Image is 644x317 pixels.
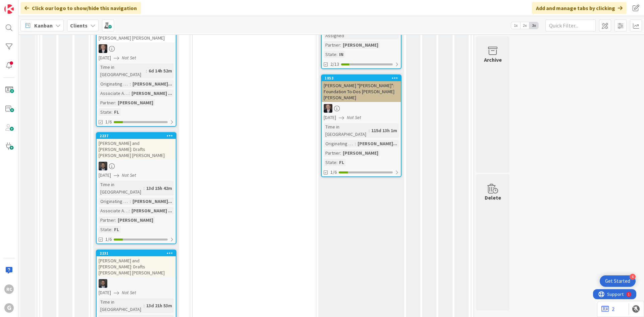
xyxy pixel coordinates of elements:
[340,149,341,157] span: :
[370,127,399,134] div: 115d 13h 1m
[324,51,336,58] div: State
[20,2,141,14] div: Click our logo to show/hide this navigation
[116,216,155,224] div: [PERSON_NAME]
[99,198,130,205] div: Originating Attorney
[325,76,401,81] div: 1853
[122,289,136,296] i: Not Set
[147,67,174,74] div: 6d 14h 52m
[324,104,332,113] img: BG
[322,75,401,81] div: 1853
[99,108,111,116] div: State
[116,99,155,106] div: [PERSON_NAME]
[144,184,145,192] span: :
[97,256,176,277] div: [PERSON_NAME] and [PERSON_NAME]: Drafts [PERSON_NAME] [PERSON_NAME]
[330,61,339,68] span: 2/13
[605,278,630,284] div: Get Started
[97,44,176,53] div: BG
[99,162,107,170] img: JW
[97,279,176,288] div: JW
[324,149,340,157] div: Partner
[347,114,361,120] i: Not Set
[337,159,346,166] div: FL
[122,172,136,178] i: Not Set
[337,51,345,58] div: IN
[131,198,174,205] div: [PERSON_NAME]...
[355,140,356,147] span: :
[322,81,401,102] div: [PERSON_NAME] "[PERSON_NAME]": Foundation To-Dos [PERSON_NAME] [PERSON_NAME]
[601,305,614,313] a: 2
[146,67,147,74] span: :
[99,226,111,233] div: State
[97,250,176,277] div: 2231[PERSON_NAME] and [PERSON_NAME]: Drafts [PERSON_NAME] [PERSON_NAME]
[324,123,369,138] div: Time in [GEOGRAPHIC_DATA]
[112,226,121,233] div: FL
[322,104,401,113] div: BG
[4,303,14,313] div: G
[99,289,111,296] span: [DATE]
[545,19,596,32] input: Quick Filter...
[34,21,53,30] span: Kanban
[99,90,129,97] div: Associate Assigned
[70,22,88,29] b: Clients
[100,134,176,138] div: 2237
[130,207,174,214] div: [PERSON_NAME] ...
[144,302,145,309] span: :
[99,216,115,224] div: Partner
[330,169,337,176] span: 1/6
[112,108,121,116] div: FL
[129,207,130,214] span: :
[356,140,399,147] div: [PERSON_NAME]...
[14,1,31,9] span: Support
[4,4,14,14] img: Visit kanbanzone.com
[341,149,380,157] div: [PERSON_NAME]
[130,198,131,205] span: :
[130,90,174,97] div: [PERSON_NAME] ...
[131,80,174,88] div: [PERSON_NAME]...
[111,226,112,233] span: :
[322,75,401,102] div: 1853[PERSON_NAME] "[PERSON_NAME]": Foundation To-Dos [PERSON_NAME] [PERSON_NAME]
[145,184,174,192] div: 13d 15h 42m
[520,22,529,29] span: 2x
[99,181,144,196] div: Time in [GEOGRAPHIC_DATA]
[341,41,380,49] div: [PERSON_NAME]
[529,22,538,29] span: 3x
[324,41,340,49] div: Partner
[630,274,636,280] div: 4
[336,51,337,58] span: :
[122,55,136,61] i: Not Set
[97,133,176,160] div: 2237[PERSON_NAME] and [PERSON_NAME]: Drafts [PERSON_NAME] [PERSON_NAME]
[99,44,107,53] img: BG
[324,140,355,147] div: Originating Attorney
[145,302,174,309] div: 13d 21h 53m
[99,54,111,61] span: [DATE]
[115,216,116,224] span: :
[100,251,176,256] div: 2231
[369,127,370,134] span: :
[4,284,14,294] div: RC
[99,207,129,214] div: Associate Assigned
[485,194,501,202] div: Delete
[97,162,176,170] div: JW
[99,172,111,179] span: [DATE]
[99,298,144,313] div: Time in [GEOGRAPHIC_DATA]
[484,56,502,64] div: Archive
[97,139,176,160] div: [PERSON_NAME] and [PERSON_NAME]: Drafts [PERSON_NAME] [PERSON_NAME]
[105,118,112,125] span: 1/6
[111,108,112,116] span: :
[324,159,336,166] div: State
[324,114,336,121] span: [DATE]
[340,41,341,49] span: :
[129,90,130,97] span: :
[99,63,146,78] div: Time in [GEOGRAPHIC_DATA]
[532,2,627,14] div: Add and manage tabs by clicking
[115,99,116,106] span: :
[35,3,37,8] div: 1
[105,236,112,243] span: 1/6
[130,80,131,88] span: :
[99,80,130,88] div: Originating Attorney
[600,275,636,287] div: Open Get Started checklist, remaining modules: 4
[336,159,337,166] span: :
[97,133,176,139] div: 2237
[99,99,115,106] div: Partner
[511,22,520,29] span: 1x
